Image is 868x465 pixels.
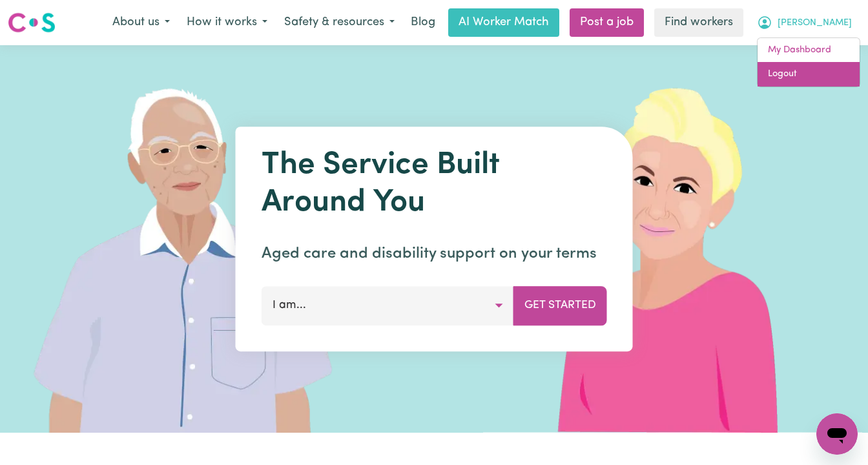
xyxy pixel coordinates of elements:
[778,16,852,30] span: [PERSON_NAME]
[262,286,514,325] button: I am...
[262,147,607,222] h1: The Service Built Around You
[104,9,178,36] button: About us
[757,37,860,87] div: My Account
[758,38,860,63] a: My Dashboard
[262,242,607,265] p: Aged care and disability support on your terms
[570,8,644,37] a: Post a job
[448,8,559,37] a: AI Worker Match
[403,8,443,37] a: Blog
[758,62,860,87] a: Logout
[816,413,858,455] iframe: Button to launch messaging window
[749,9,860,36] button: My Account
[513,286,607,325] button: Get Started
[8,8,56,37] a: Careseekers logo
[178,9,276,36] button: How it works
[276,9,403,36] button: Safety & resources
[8,11,56,34] img: Careseekers logo
[654,8,743,37] a: Find workers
